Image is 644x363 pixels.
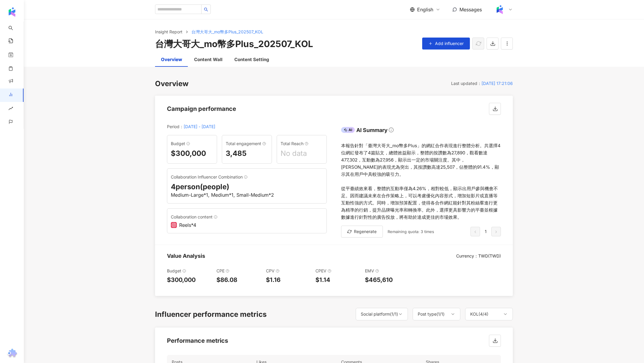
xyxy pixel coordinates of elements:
[167,276,212,284] div: $300,000
[155,38,313,50] div: 台灣大哥大_mo幣多Plus_202507_KOL
[341,125,501,137] div: AIAI Summary
[154,29,184,35] a: Insight Report
[204,7,208,12] span: search
[167,105,236,113] div: Campaign performance
[482,80,513,87] div: [DATE] 17:21:06
[341,127,355,133] div: AI
[341,142,501,221] div: 本報告針對「臺灣大哥大_mo幣多Plus」的網紅合作表現進行整體分析。共選擇4位網紅發布了4篇貼文，總體效益顯示，整體的按讚數為27,890，觀看數達477,302，互動數為27,956，顯示出...
[361,311,398,318] div: Social platform ( 1 / 1 )
[167,336,228,345] div: Performance metrics
[494,4,505,15] img: Kolr%20app%20icon%20%281%29.png
[6,349,18,358] img: chrome extension
[354,229,377,234] span: Regenerate
[418,311,445,318] div: Post type ( 1 / 1 )
[179,222,196,228] div: Reels*4
[281,148,323,159] div: No data
[171,140,213,147] div: Budget
[155,79,188,89] div: Overview
[171,182,323,192] div: 4 person(people)
[435,41,464,46] span: Add influencer
[167,252,205,260] div: Value Analysis
[226,140,268,147] div: Total engagement
[281,140,323,147] div: Total Reach
[470,311,488,318] div: KOL ( 4 / 4 )
[8,103,13,116] span: rise
[459,7,482,13] span: Messages
[356,126,388,134] div: AI Summary
[171,192,323,198] div: Medium-Large*1, Medium*1, Small-Medium*2
[315,267,360,274] div: CPEV
[167,123,184,130] div: Period ：
[216,267,261,274] div: CPE
[191,29,263,34] span: 台灣大哥大_mo幣多Plus_202507_KOL
[451,80,482,87] div: Last updated ：
[315,276,360,284] div: $1.14
[167,267,212,274] div: Budget
[417,6,433,13] span: English
[161,56,182,63] div: Overview
[194,56,222,63] div: Content Wall
[422,38,470,49] button: Add influencer
[456,253,501,259] div: Currency ： TWD ( TWD )
[470,227,501,236] div: 1
[234,56,269,63] div: Content Setting
[388,229,434,235] div: Remaining quota: 3 times
[155,309,267,319] div: Influencer performance metrics
[8,21,30,35] a: search
[171,148,213,159] div: $300,000
[226,148,268,159] div: 3,485
[171,213,323,221] div: Collaboration content
[341,226,383,238] button: Regenerate
[365,276,410,284] div: $465,610
[365,267,410,274] div: EMV
[184,123,215,130] div: [DATE] - [DATE]
[216,276,261,284] div: $86.08
[171,173,323,181] div: Collaboration Influencer Combination
[266,267,311,274] div: CPV
[266,276,311,284] div: $1.16
[7,7,17,17] img: logo icon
